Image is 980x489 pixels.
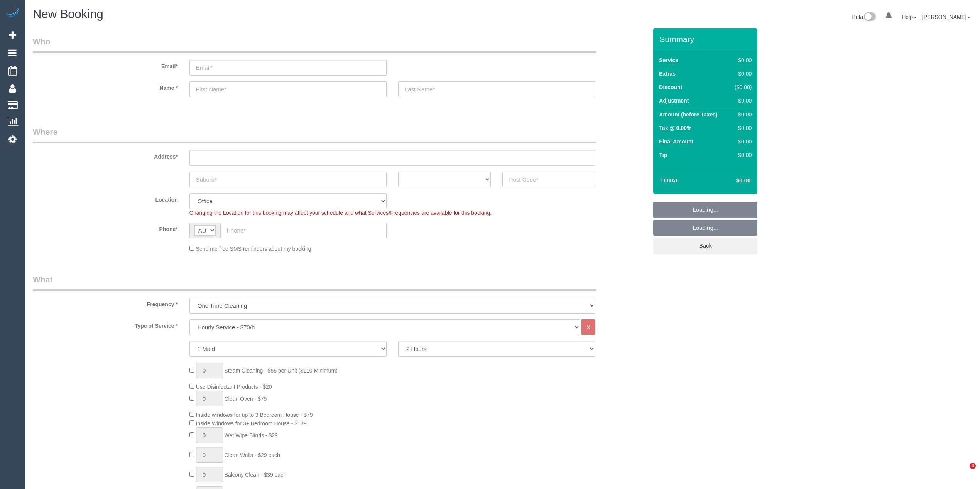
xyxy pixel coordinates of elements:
h4: $0.00 [713,177,750,184]
div: $0.00 [731,124,752,132]
label: Adjustment [659,97,689,105]
label: Extras [659,70,676,78]
label: Tip [659,151,667,159]
span: Balcony Clean - $39 each [225,472,286,478]
input: First Name* [189,81,387,97]
a: Beta [852,14,876,20]
div: $0.00 [731,70,752,78]
label: Tax @ 0.00% [659,124,691,132]
img: New interface [863,12,876,22]
input: Email* [189,60,387,76]
iframe: Intercom live chat [954,463,972,481]
legend: Where [33,126,596,143]
label: Name * [27,81,184,92]
a: Back [653,238,757,254]
label: Amount (before Taxes) [659,111,717,118]
span: Steam Cleaning - $55 per Unit ($110 Minimum) [225,368,338,374]
span: 3 [970,463,976,469]
span: Wet Wipe Blinds - $29 [225,432,278,438]
div: $0.00 [731,56,752,64]
label: Frequency * [27,298,184,308]
label: Location [27,193,184,204]
span: Clean Walls - $29 each [225,452,280,458]
span: Changing the Location for this booking may affect your schedule and what Services/Frequencies are... [189,210,492,216]
label: Service [659,56,678,64]
span: Send me free SMS reminders about my booking [196,246,311,252]
label: Type of Service * [27,319,184,330]
a: [PERSON_NAME] [922,14,970,20]
span: New Booking [33,7,103,21]
span: Inside Windows for 3+ Bedroom House - $139 [196,420,307,427]
legend: What [33,274,596,291]
div: $0.00 [731,97,752,105]
input: Suburb* [189,172,387,187]
input: Last Name* [398,81,595,97]
a: Help [902,14,917,20]
span: Use Disinfectant Products - $20 [196,384,272,390]
div: ($0.00) [731,83,752,91]
h3: Summary [659,35,754,44]
strong: Total [660,177,679,184]
img: Automaid Logo [5,8,20,19]
input: Phone* [220,223,387,238]
legend: Who [33,36,596,53]
span: Inside windows for up to 3 Bedroom House - $79 [196,412,313,418]
label: Final Amount [659,138,693,145]
label: Email* [27,60,184,70]
input: Post Code* [502,172,595,187]
label: Discount [659,83,682,91]
div: $0.00 [731,151,752,159]
div: $0.00 [731,138,752,145]
span: Clean Oven - $75 [225,396,267,402]
div: $0.00 [731,111,752,118]
label: Phone* [27,223,184,233]
label: Address* [27,150,184,160]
